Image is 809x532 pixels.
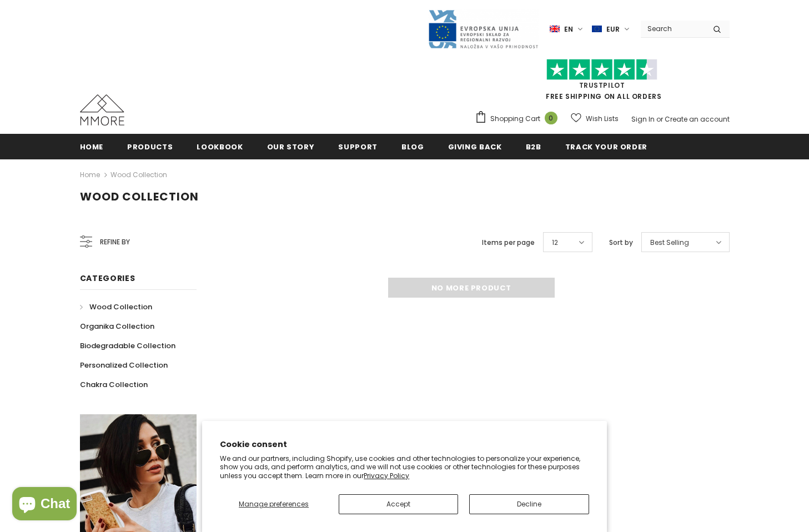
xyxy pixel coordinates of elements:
span: Biodegradable Collection [80,340,175,351]
button: Decline [469,494,589,514]
a: Products [127,134,173,159]
span: en [564,24,573,35]
span: Chakra Collection [80,379,148,390]
span: support [338,142,378,152]
img: Javni Razpis [428,9,539,49]
a: Sign In [631,114,655,124]
span: Our Story [267,142,315,152]
a: Personalized Collection [80,355,168,375]
span: Personalized Collection [80,360,168,370]
span: Track your order [565,142,647,152]
span: B2B [526,142,541,152]
a: B2B [526,134,541,159]
span: Giving back [448,142,502,152]
span: EUR [606,24,620,35]
span: Manage preferences [239,499,309,509]
a: Track your order [565,134,647,159]
span: Wood Collection [89,302,152,312]
a: Blog [401,134,424,159]
a: Wood Collection [80,297,152,317]
a: Organika Collection [80,317,154,336]
a: Trustpilot [579,81,625,90]
span: Wood Collection [80,189,199,204]
span: Lookbook [197,142,243,152]
a: Wish Lists [571,109,619,128]
a: Lookbook [197,134,243,159]
span: Shopping Cart [490,113,540,124]
a: Wood Collection [110,170,167,179]
a: Create an account [665,114,730,124]
a: Privacy Policy [364,471,409,480]
button: Accept [339,494,458,514]
button: Manage preferences [220,494,328,514]
span: Home [80,142,104,152]
span: Refine by [100,236,130,248]
img: MMORE Cases [80,94,124,126]
a: Chakra Collection [80,375,148,394]
label: Sort by [609,237,633,248]
a: Home [80,134,104,159]
a: Biodegradable Collection [80,336,175,355]
span: or [656,114,663,124]
a: Shopping Cart 0 [475,111,563,127]
span: Best Selling [650,237,689,248]
a: Javni Razpis [428,24,539,33]
a: Home [80,168,100,182]
span: Organika Collection [80,321,154,332]
input: Search Site [641,21,705,37]
span: Blog [401,142,424,152]
label: Items per page [482,237,535,248]
inbox-online-store-chat: Shopify online store chat [9,487,80,523]
span: FREE SHIPPING ON ALL ORDERS [475,64,730,101]
img: i-lang-1.png [550,24,560,34]
span: Wish Lists [586,113,619,124]
a: Giving back [448,134,502,159]
h2: Cookie consent [220,439,589,450]
p: We and our partners, including Shopify, use cookies and other technologies to personalize your ex... [220,454,589,480]
span: 12 [552,237,558,248]
span: 0 [545,112,557,124]
a: Our Story [267,134,315,159]
span: Products [127,142,173,152]
img: Trust Pilot Stars [546,59,657,81]
span: Categories [80,273,135,284]
a: support [338,134,378,159]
